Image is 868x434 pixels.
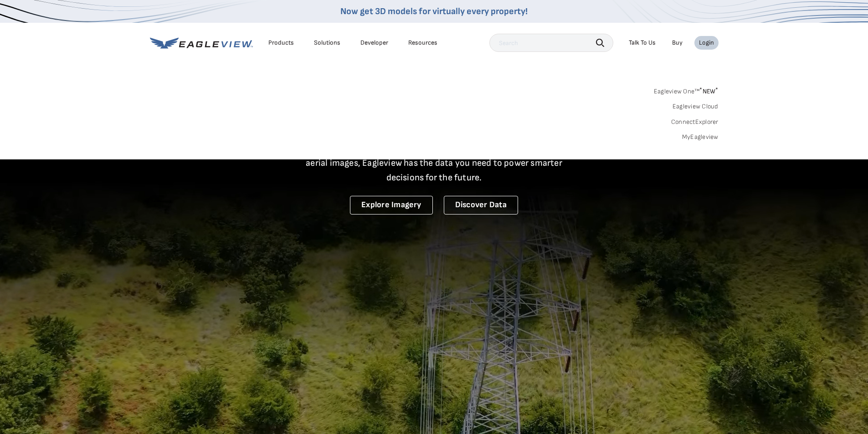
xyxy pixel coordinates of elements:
a: Buy [672,39,683,47]
a: Eagleview One™*NEW* [654,85,719,95]
a: Explore Imagery [350,196,433,214]
a: Developer [360,39,388,47]
div: Talk To Us [629,39,656,47]
div: Products [268,39,294,47]
p: A new era starts here. Built on more than 3.5 billion high-resolution aerial images, Eagleview ha... [295,141,574,185]
div: Solutions [314,39,340,47]
input: Search [489,34,613,52]
a: Discover Data [444,196,518,214]
div: Resources [408,39,437,47]
a: MyEagleview [682,133,719,141]
span: NEW [699,87,718,95]
a: Eagleview Cloud [673,102,719,111]
a: ConnectExplorer [671,118,719,126]
a: Now get 3D models for virtually every property! [340,6,528,17]
div: Login [699,39,714,47]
